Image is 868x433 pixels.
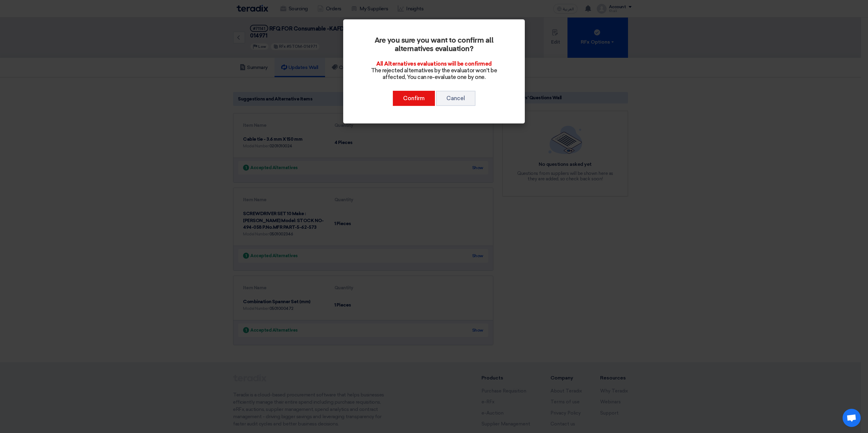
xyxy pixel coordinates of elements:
span: All Alternatives evaluations will be confirmed [376,61,492,67]
span: The rejected alternatives by the evaluator won't be affected, You can re-evaluate one by one. [371,67,497,80]
h2: Are you sure you want to confirm all alternatives evaluation? [360,36,508,53]
button: Confirm [393,91,435,106]
a: Open chat [843,409,861,427]
button: Cancel [436,91,475,106]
